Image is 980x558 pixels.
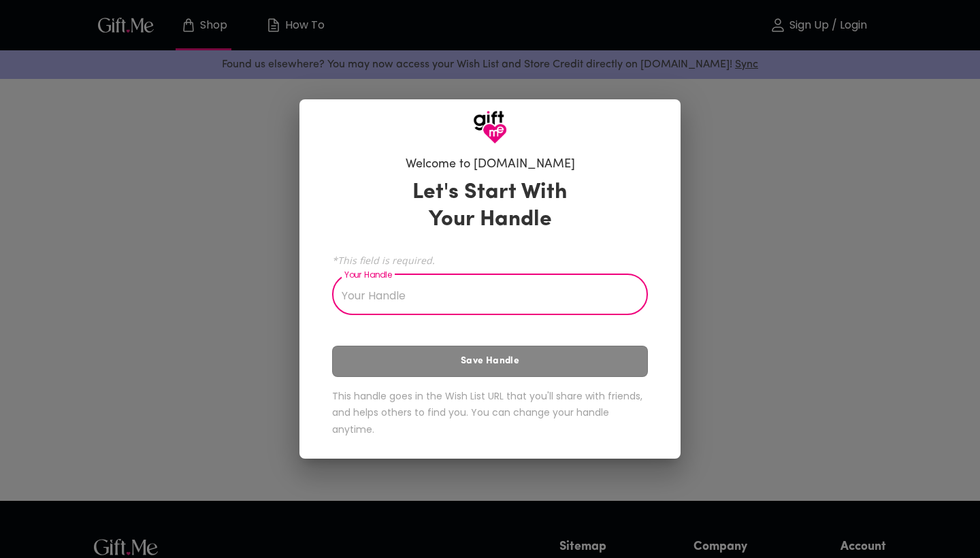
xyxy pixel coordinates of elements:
[395,179,585,233] h3: Let's Start With Your Handle
[332,277,633,315] input: Your Handle
[332,388,648,438] h6: This handle goes in the Wish List URL that you'll share with friends, and helps others to find yo...
[332,254,648,267] span: *This field is required.
[406,157,575,173] h6: Welcome to [DOMAIN_NAME]
[473,110,507,144] img: GiftMe Logo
